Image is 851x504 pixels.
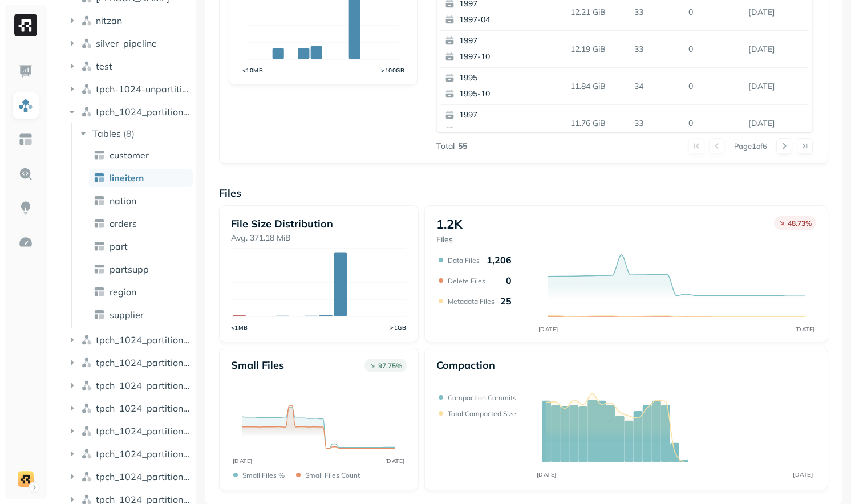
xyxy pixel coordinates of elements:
p: 48.73 % [788,219,812,227]
p: ( 8 ) [123,128,135,139]
img: table [94,172,105,184]
img: Ryft [14,14,37,36]
a: lineitem [89,169,193,187]
p: 0 [684,39,744,59]
img: Assets [18,98,33,113]
p: 12.19 GiB [566,39,630,59]
a: customer [89,146,193,164]
a: supplier [89,306,193,324]
img: table [94,309,105,320]
button: 19971997-09 [440,105,575,141]
span: tpch-1024-unpartitioned [96,83,192,95]
a: nation [89,192,193,210]
button: tpch-1024-unpartitioned [66,80,192,98]
p: 0 [684,2,744,22]
tspan: [DATE] [538,326,558,333]
p: 1997-09 [459,125,570,137]
img: table [94,286,105,298]
a: partsupp [89,260,193,278]
button: tpch_1024_partitioned_12 [66,399,192,417]
img: namespace [81,403,92,414]
p: 33 [630,2,684,22]
button: test [66,57,192,75]
span: silver_pipeline [96,38,157,49]
p: File Size Distribution [231,217,406,230]
p: 97.75 % [378,361,402,370]
img: namespace [81,60,92,72]
span: tpch_1024_partitioned_1 [96,334,192,346]
tspan: <1MB [231,324,248,331]
p: 0 [684,113,744,133]
button: Tables(8) [78,124,192,143]
img: namespace [81,380,92,391]
button: nitzan [66,11,192,30]
span: nation [110,195,136,206]
span: partsupp [110,263,149,275]
p: 1995 [459,72,570,84]
img: namespace [81,425,92,437]
p: Compaction commits [448,393,516,402]
button: tpch_1024_partitioned_2 [66,468,192,486]
span: tpch_1024_partitioned_14 [96,448,192,460]
button: 19951995-10 [440,68,575,104]
tspan: >100GB [382,67,405,74]
img: Optimization [18,235,33,250]
span: test [96,60,112,72]
p: Small files [231,359,284,372]
tspan: >1GB [391,324,407,331]
p: Sep 18, 2025 [744,2,809,22]
span: supplier [110,309,144,320]
p: Metadata Files [448,297,495,306]
p: 12.21 GiB [566,2,630,22]
span: customer [110,149,149,161]
button: tpch_1024_partitioned_13 [66,422,192,440]
p: 33 [630,113,684,133]
span: tpch_1024_partitioned_12 [96,403,192,414]
span: tpch_1024_partitioned_10 [96,357,192,368]
p: 1997 [459,109,570,121]
button: tpch_1024_partitioned [66,103,192,121]
span: region [110,286,136,298]
p: Small files count [305,471,360,479]
p: 0 [684,76,744,96]
tspan: [DATE] [536,471,556,478]
p: Total compacted size [448,409,516,418]
img: Query Explorer [18,166,33,181]
p: Delete Files [448,277,485,285]
p: 1.2K [436,216,463,232]
p: Total [436,141,455,152]
p: Files [219,186,828,200]
tspan: [DATE] [793,471,813,478]
img: table [94,149,105,161]
p: Sep 18, 2025 [744,76,809,96]
p: Small files % [242,471,285,479]
p: Data Files [448,256,480,265]
p: 1995-10 [459,88,570,100]
span: Tables [92,128,121,139]
img: namespace [81,357,92,368]
img: namespace [81,83,92,95]
p: 1997-04 [459,14,570,26]
span: orders [110,218,137,229]
p: Sep 18, 2025 [744,39,809,59]
tspan: [DATE] [385,457,405,465]
a: region [89,283,193,301]
p: 11.76 GiB [566,113,630,133]
p: 25 [500,295,512,307]
button: silver_pipeline [66,34,192,52]
p: 11.84 GiB [566,76,630,96]
img: Dashboard [18,64,33,79]
p: 33 [630,39,684,59]
img: namespace [81,471,92,482]
img: namespace [81,15,92,26]
span: part [110,241,128,252]
p: Compaction [436,359,495,372]
button: tpch_1024_partitioned_11 [66,376,192,395]
img: table [94,263,105,275]
p: Avg. 371.18 MiB [231,233,406,243]
span: tpch_1024_partitioned_13 [96,425,192,437]
span: tpch_1024_partitioned [96,106,192,117]
button: tpch_1024_partitioned_10 [66,353,192,372]
button: tpch_1024_partitioned_1 [66,331,192,349]
p: Files [436,234,463,245]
